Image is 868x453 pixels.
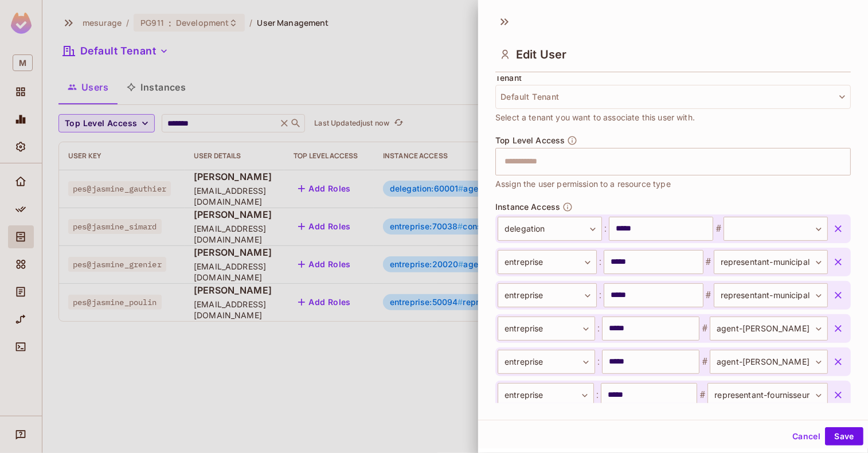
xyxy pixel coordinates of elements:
[602,222,609,236] span: :
[713,222,724,236] span: #
[498,217,602,241] div: delegation
[697,388,707,402] span: #
[699,355,710,369] span: #
[788,427,825,446] button: Cancel
[714,250,828,274] div: representant-municipal
[597,288,604,302] span: :
[710,317,828,341] div: agent-[PERSON_NAME]
[595,322,602,335] span: :
[495,178,671,190] span: Assign the user permission to a resource type
[498,317,595,341] div: entreprise
[699,322,710,335] span: #
[710,350,828,374] div: agent-[PERSON_NAME]
[844,160,847,162] button: Open
[495,202,560,212] span: Instance Access
[498,383,594,407] div: entreprise
[707,383,828,407] div: representant-fournisseur
[597,255,604,269] span: :
[495,111,695,124] span: Select a tenant you want to associate this user with.
[825,427,863,446] button: Save
[703,255,714,269] span: #
[495,136,565,145] span: Top Level Access
[498,350,595,374] div: entreprise
[703,288,714,302] span: #
[495,85,851,109] button: Default Tenant
[516,48,566,61] span: Edit User
[594,388,601,402] span: :
[498,250,597,274] div: entreprise
[498,283,597,307] div: entreprise
[495,73,522,83] span: Tenant
[595,355,602,369] span: :
[714,283,828,307] div: representant-municipal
